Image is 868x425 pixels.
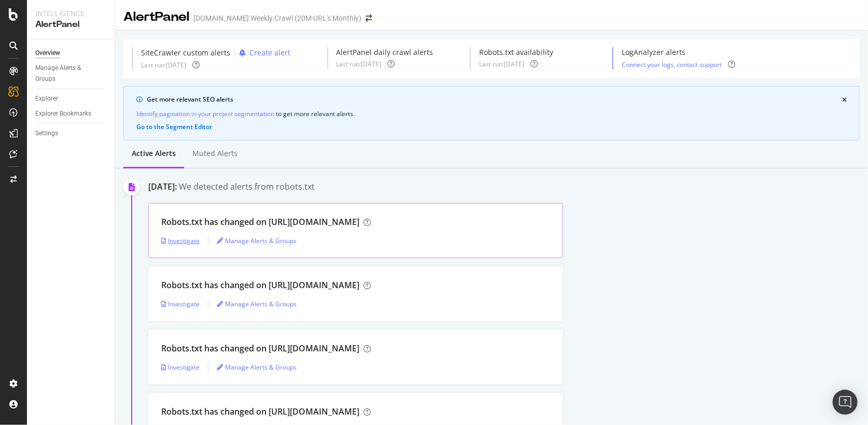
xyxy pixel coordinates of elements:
button: close banner [839,94,849,106]
div: Last run: [DATE] [141,61,186,69]
a: Investigate [161,363,200,372]
a: Manage Alerts & Groups [35,63,107,84]
a: Overview [35,48,107,59]
div: Last run: [DATE] [337,60,382,68]
div: Create alert [249,48,290,58]
div: Settings [35,128,58,139]
a: Explorer [35,93,107,104]
div: to get more relevant alerts . [136,108,847,119]
button: Manage Alerts & Groups [217,232,297,249]
button: Investigate [161,232,200,249]
div: AlertPanel [35,19,106,31]
button: Investigate [161,359,200,375]
div: Last run: [DATE] [479,60,524,68]
button: Go to the Segment Editor [136,123,212,131]
div: LogAnalyzer alerts [622,47,735,58]
div: Manage Alerts & Groups [35,63,97,84]
div: info banner [123,86,860,140]
div: Explorer Bookmarks [35,108,91,119]
div: Robots.txt has changed on [URL][DOMAIN_NAME] [161,279,359,291]
div: Robots.txt availability [479,47,553,58]
div: AlertPanel [123,8,189,26]
a: Settings [35,128,107,139]
a: Explorer Bookmarks [35,108,107,119]
div: Muted alerts [192,148,237,159]
div: [DOMAIN_NAME] Weekly Crawl (20M URL's Monthly) [193,13,361,23]
div: SiteCrawler custom alerts [141,48,230,58]
a: Manage Alerts & Groups [217,363,297,372]
div: We detected alerts from robots.txt [179,181,315,193]
button: Manage Alerts & Groups [217,359,297,375]
a: Connect your logs, contact support [622,60,722,69]
div: Active alerts [132,148,176,159]
button: Create alert [235,47,290,59]
button: Investigate [161,295,200,312]
div: arrow-right-arrow-left [366,15,372,22]
div: Explorer [35,93,58,104]
div: Get more relevant SEO alerts [147,95,842,104]
div: Robots.txt has changed on [URL][DOMAIN_NAME] [161,216,359,228]
div: [DATE]: [148,181,177,193]
button: Manage Alerts & Groups [217,295,297,312]
a: Investigate [161,300,200,308]
button: Connect your logs, contact support [622,60,722,69]
a: Identify pagination in your project segmentation [136,108,274,119]
a: Investigate [161,236,200,245]
a: Manage Alerts & Groups [217,300,297,308]
div: Robots.txt has changed on [URL][DOMAIN_NAME] [161,406,359,418]
div: Robots.txt has changed on [URL][DOMAIN_NAME] [161,343,359,355]
div: AlertPanel daily crawl alerts [337,47,433,58]
a: Manage Alerts & Groups [217,236,297,245]
div: Open Intercom Messenger [833,390,858,415]
div: Intelligence [35,8,106,19]
div: Overview [35,48,60,59]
